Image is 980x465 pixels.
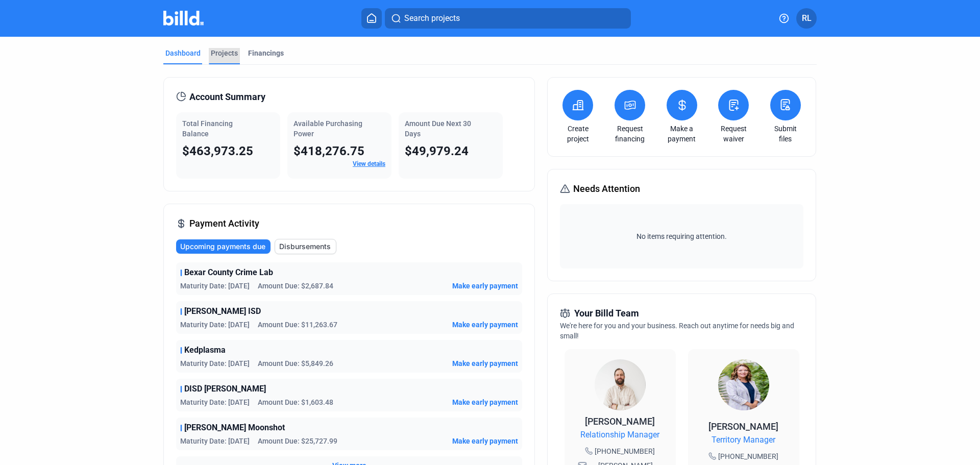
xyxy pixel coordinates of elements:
[180,320,250,330] span: Maturity Date: [DATE]
[189,90,265,104] span: Account Summary
[184,305,261,317] span: [PERSON_NAME] ISD
[452,436,518,446] button: Make early payment
[574,306,639,321] span: Your Billd Team
[180,241,265,252] span: Upcoming payments due
[452,320,518,330] button: Make early payment
[184,422,285,434] span: [PERSON_NAME] Moonshot
[405,119,471,138] span: Amount Due Next 30 Days
[712,434,775,446] span: Territory Manager
[452,358,518,369] button: Make early payment
[184,266,273,279] span: Bexar County Crime Lab
[612,124,648,144] a: Request financing
[452,397,518,407] button: Make early payment
[573,182,640,196] span: Needs Attention
[585,416,655,427] span: [PERSON_NAME]
[182,144,253,158] span: $463,973.25
[564,231,799,241] span: No items requiring attention.
[768,124,803,144] a: Submit files
[560,322,794,340] span: We're here for you and your business. Reach out anytime for needs big and small!
[176,239,271,254] button: Upcoming payments due
[718,359,769,410] img: Territory Manager
[796,8,817,29] button: RL
[275,239,336,254] button: Disbursements
[180,281,250,291] span: Maturity Date: [DATE]
[595,359,646,410] img: Relationship Manager
[258,281,333,291] span: Amount Due: $2,687.84
[404,12,460,25] span: Search projects
[664,124,700,144] a: Make a payment
[189,216,259,231] span: Payment Activity
[184,344,226,356] span: Kedplasma
[258,436,337,446] span: Amount Due: $25,727.99
[580,429,659,441] span: Relationship Manager
[293,144,364,158] span: $418,276.75
[163,11,204,26] img: Billd Company Logo
[180,358,250,369] span: Maturity Date: [DATE]
[182,119,233,138] span: Total Financing Balance
[279,241,331,252] span: Disbursements
[180,436,250,446] span: Maturity Date: [DATE]
[248,48,284,58] div: Financings
[405,144,469,158] span: $49,979.24
[716,124,751,144] a: Request waiver
[258,397,333,407] span: Amount Due: $1,603.48
[718,451,778,461] span: [PHONE_NUMBER]
[293,119,362,138] span: Available Purchasing Power
[180,397,250,407] span: Maturity Date: [DATE]
[802,12,812,25] span: RL
[184,383,266,395] span: DISD [PERSON_NAME]
[165,48,201,58] div: Dashboard
[353,160,385,167] a: View details
[560,124,596,144] a: Create project
[595,446,655,456] span: [PHONE_NUMBER]
[385,8,631,29] button: Search projects
[211,48,238,58] div: Projects
[258,320,337,330] span: Amount Due: $11,263.67
[258,358,333,369] span: Amount Due: $5,849.26
[708,421,778,432] span: [PERSON_NAME]
[452,281,518,291] button: Make early payment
